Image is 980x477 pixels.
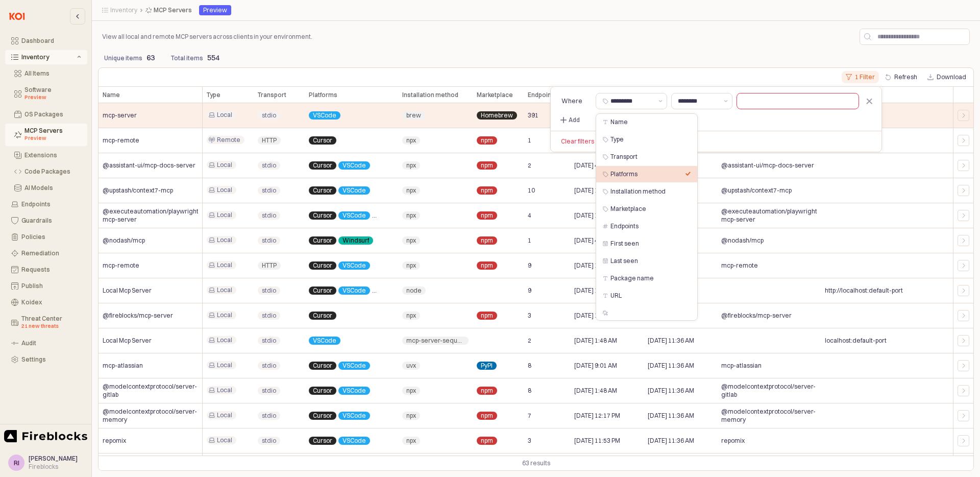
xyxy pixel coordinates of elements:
[406,136,416,145] span: npx
[648,437,694,445] span: [DATE] 11:36 AM
[528,236,531,245] span: 1
[217,136,240,144] span: Remote
[24,168,81,175] div: Code Packages
[5,83,87,105] button: Software
[103,207,198,224] span: @executeautomation/playwright-mcp-server
[522,458,550,468] div: 63 results
[24,111,81,118] div: OS Packages
[610,257,685,265] div: Last seen
[481,236,493,245] span: npm
[5,148,87,162] button: Extensions
[481,261,493,270] span: npm
[648,387,694,395] span: [DATE] 11:36 AM
[217,411,232,419] span: Local
[217,361,232,369] span: Local
[481,186,493,195] span: npm
[342,362,366,370] span: VSCode
[477,91,513,99] span: Marketplace
[21,282,81,290] div: Publish
[8,455,24,471] button: RI
[342,211,366,220] span: VSCode
[721,312,792,320] span: @fireblocks/mcp-server
[21,322,81,330] div: 21 new threats
[406,287,422,295] span: node
[313,261,332,270] span: Cursor
[610,274,685,282] div: Package name
[923,71,970,83] button: Download
[313,236,332,245] span: Cursor
[313,287,332,295] span: Cursor
[648,337,694,345] span: [DATE] 11:36 AM
[5,34,87,48] button: Dashboard
[481,362,493,370] span: PyPI
[21,201,81,208] div: Endpoints
[217,436,232,444] span: Local
[720,93,732,109] button: Show suggestions
[313,186,332,195] span: Cursor
[610,153,685,161] div: Transport
[648,362,694,370] span: [DATE] 11:36 AM
[528,161,531,170] span: 2
[262,261,277,270] span: HTTP
[24,70,81,77] div: All Items
[406,211,416,220] span: npx
[481,387,493,395] span: npm
[146,53,155,63] p: 63
[610,118,685,126] div: Name
[721,186,792,195] span: @upstash/context7-mcp
[528,362,531,370] span: 8
[313,437,332,445] span: Cursor
[5,336,87,350] button: Audit
[29,463,78,471] div: Fireblocks
[103,362,143,370] span: mcp-atlassian
[217,286,232,294] span: Local
[313,412,332,420] span: Cursor
[376,287,403,295] span: Windsurf
[103,408,198,424] span: @modelcontextprotocol/server-memory
[103,186,173,195] span: @upstash/context7-mcp
[406,387,416,395] span: npx
[313,111,336,120] span: VSCode
[262,437,276,445] span: stdio
[528,412,531,420] span: 7
[262,236,276,245] span: stdio
[5,197,87,211] button: Endpoints
[14,458,19,468] div: RI
[262,412,276,420] span: stdio
[313,136,332,145] span: Cursor
[5,295,87,309] button: Koidex
[721,362,762,370] span: mcp-atlassian
[5,124,87,146] button: MCP Servers
[24,127,81,142] div: MCP Servers
[406,111,421,120] span: brew
[654,93,667,109] button: Show suggestions
[481,211,493,220] span: npm
[21,340,81,347] div: Audit
[863,93,875,109] button: Remove filter
[103,261,139,270] span: mcp-remote
[569,116,580,124] p: Add
[825,337,887,345] span: localhost:default-port
[262,337,276,345] span: stdio
[217,261,232,269] span: Local
[402,91,458,99] span: Installation method
[313,211,332,220] span: Cursor
[610,222,685,230] div: Endpoints
[574,437,620,445] span: [DATE] 11:53 PM
[528,186,535,195] span: 10
[481,111,513,120] span: Homebrew
[528,111,538,120] span: 391
[5,263,87,277] button: Requests
[528,387,531,395] span: 8
[313,387,332,395] span: Cursor
[5,107,87,122] button: OS Packages
[5,213,87,228] button: Guardrails
[5,50,87,64] button: Inventory
[406,362,416,370] span: uvx
[528,312,531,320] span: 3
[610,135,685,144] div: Type
[406,186,416,195] span: npx
[557,97,582,105] span: Where
[574,412,620,420] span: [DATE] 12:17 PM
[342,261,366,270] span: VSCode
